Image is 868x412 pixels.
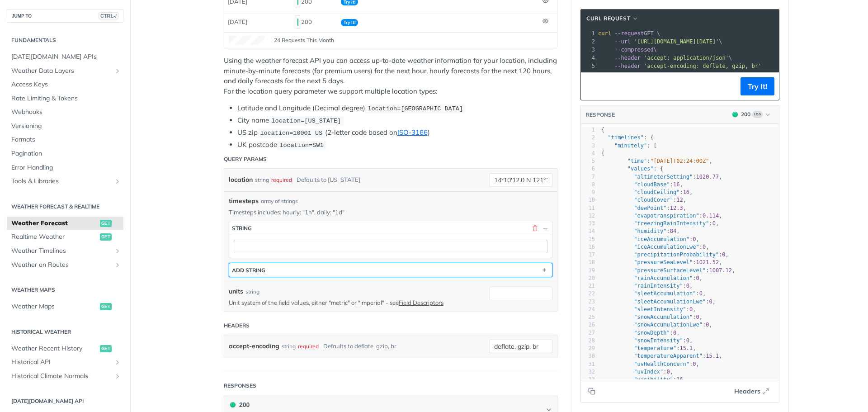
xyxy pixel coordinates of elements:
[634,244,699,250] span: "iceAccumulationLwe"
[729,384,774,398] button: Headers
[634,322,703,328] span: "snowAccumulationLwe"
[368,105,463,112] span: location=[GEOGRAPHIC_DATA]
[601,197,686,203] span: : ,
[634,228,666,234] span: "humidity"
[601,228,680,234] span: : ,
[581,376,595,384] div: 33
[634,259,693,265] span: "pressureSeaLevel"
[229,221,552,235] button: string
[601,290,706,297] span: : ,
[11,135,121,144] span: Formats
[634,205,666,211] span: "dewPoint"
[7,78,123,91] a: Access Keys
[581,298,595,306] div: 23
[601,298,716,305] span: : ,
[7,161,123,175] a: Error Handling
[752,111,763,118] span: Log
[601,181,683,188] span: : ,
[11,372,112,381] span: Historical Climate Normals
[581,306,595,313] div: 24
[232,267,265,274] div: ADD string
[696,259,719,265] span: 1021.52
[581,126,595,134] div: 1
[667,369,670,375] span: 0
[734,387,760,396] span: Headers
[228,18,247,25] span: [DATE]
[673,181,679,188] span: 16
[614,63,641,69] span: --header
[634,353,703,359] span: "temperatureApparent"
[114,359,121,366] button: Show subpages for Historical API
[297,19,298,26] span: 200
[296,14,334,30] div: 200
[11,66,112,76] span: Weather Data Layers
[598,38,722,45] span: \
[11,232,98,242] span: Realtime Weather
[634,337,683,344] span: "snowIntensity"
[100,220,112,227] span: get
[598,55,732,61] span: \
[581,313,595,321] div: 25
[11,260,112,270] span: Weather on Routes
[601,236,699,242] span: : ,
[7,244,123,258] a: Weather TimelinesShow subpages for Weather Timelines
[100,303,112,310] span: get
[399,299,443,306] a: Field Descriptors
[11,302,98,311] span: Weather Maps
[11,52,121,62] span: [DATE][DOMAIN_NAME] APIs
[601,150,604,156] span: {
[627,166,654,172] span: "values"
[7,355,123,369] a: Historical APIShow subpages for Historical API
[11,108,121,117] span: Webhooks
[686,283,689,289] span: 0
[245,288,259,296] div: string
[581,227,595,235] div: 14
[634,189,679,195] span: "cloudCeiling"
[581,329,595,337] div: 27
[581,251,595,259] div: 17
[7,217,123,230] a: Weather Forecastget
[686,337,689,344] span: 0
[634,251,719,258] span: "precipitationProbability"
[7,175,123,188] a: Tools & LibrariesShow subpages for Tools & Libraries
[601,220,719,227] span: : ,
[581,267,595,275] div: 19
[601,369,673,375] span: : ,
[585,80,598,93] button: Copy to clipboard
[601,376,686,383] span: : ,
[601,213,722,219] span: : ,
[699,290,703,297] span: 0
[581,368,595,376] div: 32
[298,340,319,353] div: required
[693,236,696,242] span: 0
[634,330,670,336] span: "snowDepth"
[297,173,360,186] div: Defaults to [US_STATE]
[581,360,595,368] div: 31
[11,344,98,353] span: Weather Recent History
[237,115,557,126] li: City name
[601,283,693,289] span: : ,
[712,220,716,227] span: 0
[634,283,683,289] span: "rainIntensity"
[7,36,123,44] h2: Fundamentals
[601,127,604,133] span: {
[601,259,722,265] span: : ,
[229,298,476,307] p: Unit system of the field values, either "metric" or "imperial" - see
[585,110,615,119] button: RESPONSE
[683,189,689,195] span: 16
[614,55,641,61] span: --header
[7,92,123,105] a: Rate Limiting & Tokens
[634,38,719,45] span: '[URL][DOMAIN_NAME][DATE]'
[634,376,673,383] span: "visibility"
[237,140,557,150] li: UK postcode
[11,122,121,131] span: Versioning
[11,219,98,228] span: Weather Forecast
[696,174,719,180] span: 1020.77
[598,47,657,53] span: \
[230,402,236,407] span: 200
[7,105,123,119] a: Webhooks
[229,196,259,206] span: timesteps
[114,373,121,380] button: Show subpages for Historical Climate Normals
[634,298,706,305] span: "sleetAccumulationLwe"
[531,224,539,232] button: Delete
